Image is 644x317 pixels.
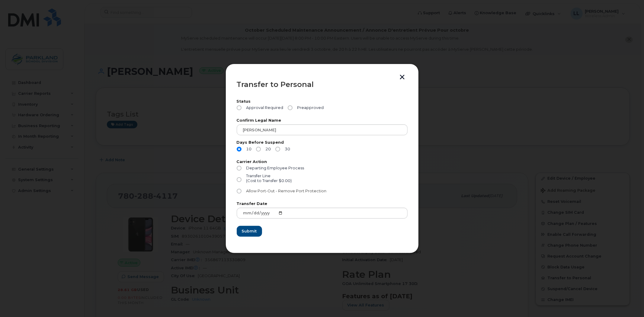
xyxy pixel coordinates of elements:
input: Transfer Line(Cost to Transfer $0.00) [237,177,242,182]
input: Departing Employee Process [237,166,242,171]
span: Approval Required [244,105,284,110]
input: 10 [237,147,242,152]
span: Submit [242,228,257,234]
span: 10 [244,147,252,152]
div: (Cost to Transfer $0.00) [246,178,292,183]
span: Allow Port-Out - Remove Port Protection [246,189,326,193]
span: Preapproved [295,105,324,110]
input: Approval Required [237,105,242,110]
label: Confirm Legal Name [237,119,408,123]
span: 20 [263,147,271,152]
input: Allow Port-Out - Remove Port Protection [237,189,242,194]
input: 20 [256,147,261,152]
div: Transfer to Personal [237,81,408,88]
input: Preapproved [288,105,293,110]
label: Days Before Suspend [237,141,408,145]
button: Submit [237,226,262,237]
span: Transfer Line [246,174,271,178]
input: 30 [275,147,280,152]
label: Transfer Date [237,202,408,206]
span: Departing Employee Process [246,166,304,170]
label: Status [237,100,408,104]
label: Carrier Action [237,160,408,164]
span: 30 [283,147,290,152]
